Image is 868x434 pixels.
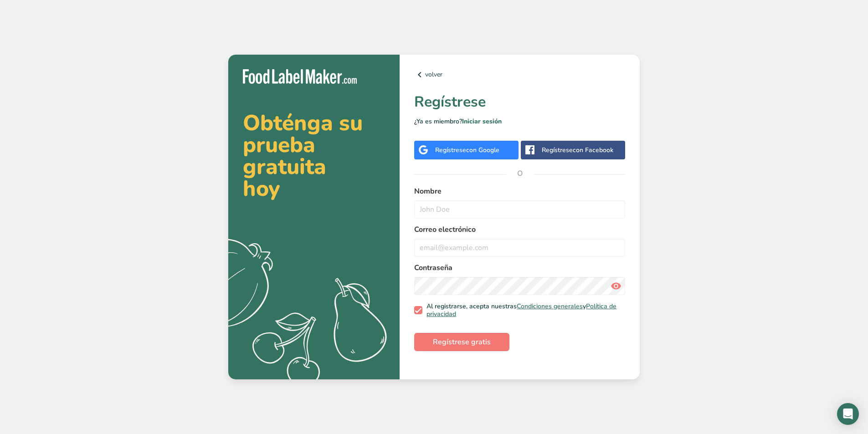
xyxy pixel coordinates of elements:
div: Regístrese [435,145,499,155]
h2: Obténga su prueba gratuita hoy [243,112,385,199]
span: Al registrarse, acepta nuestras y [422,302,622,318]
p: ¿Ya es miembro? [414,117,625,126]
input: John Doe [414,200,625,219]
input: email@example.com [414,239,625,257]
label: Contraseña [414,262,625,273]
a: Política de privacidad [426,302,616,319]
h1: Regístrese [414,91,625,113]
a: volver [414,69,625,80]
div: Open Intercom Messenger [837,403,859,425]
button: Regístrese gratis [414,333,509,351]
a: Condiciones generales [517,302,583,311]
span: O [506,160,534,187]
span: con Facebook [573,146,613,154]
div: Regístrese [542,145,613,155]
span: Regístrese gratis [433,337,491,347]
label: Correo electrónico [414,224,625,235]
img: Food Label Maker [243,69,357,84]
label: Nombre [414,186,625,197]
span: con Google [466,146,499,154]
a: Iniciar sesión [462,117,502,126]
